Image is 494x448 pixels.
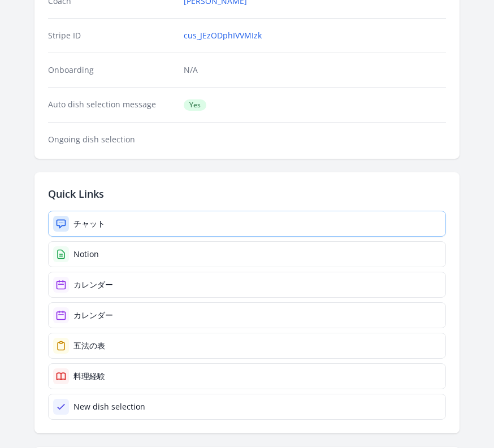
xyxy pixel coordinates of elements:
[73,249,99,260] div: Notion
[48,241,446,267] a: Notion
[48,64,175,76] dt: Onboarding
[48,211,446,237] a: チャット
[73,279,113,290] div: カレンダー
[73,340,105,351] div: 五法の表
[48,363,446,389] a: 料理経験
[48,302,446,328] a: カレンダー
[48,394,446,420] a: New dish selection
[48,99,175,111] dt: Auto dish selection message
[73,310,113,321] div: カレンダー
[73,401,145,412] div: New dish selection
[48,186,446,202] h2: Quick Links
[184,30,262,41] a: cus_JEzODphIVVMIzk
[48,30,175,41] dt: Stripe ID
[48,333,446,359] a: 五法の表
[48,272,446,298] a: カレンダー
[48,134,175,145] dt: Ongoing dish selection
[184,99,206,111] span: Yes
[184,64,446,76] p: N/A
[73,218,105,229] div: チャット
[73,371,105,382] div: 料理経験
